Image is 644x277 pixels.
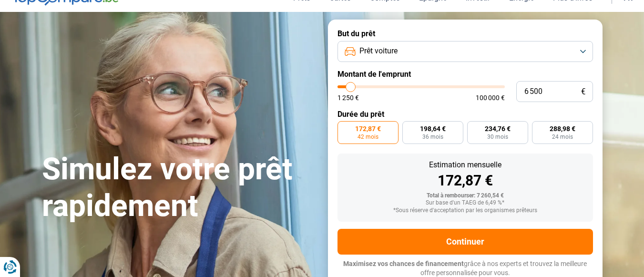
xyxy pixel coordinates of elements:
span: 172,87 € [355,125,381,132]
h1: Simulez votre prêt rapidement [42,151,317,225]
span: 24 mois [552,134,573,140]
label: But du prêt [337,29,593,38]
span: Maximisez vos chances de financement [343,260,464,267]
span: Prêt voiture [359,46,398,56]
span: 42 mois [358,134,378,140]
span: 234,76 € [485,125,511,132]
span: 288,98 € [550,125,575,132]
div: Estimation mensuelle [345,161,585,169]
label: Montant de l'emprunt [337,70,593,79]
div: Total à rembourser: 7 260,54 € [345,193,585,199]
span: 1 250 € [337,94,359,101]
div: *Sous réserve d'acceptation par les organismes prêteurs [345,207,585,214]
div: Sur base d'un TAEG de 6,49 %* [345,200,585,206]
span: € [581,88,585,96]
div: 172,87 € [345,174,585,188]
span: 100 000 € [476,94,505,101]
button: Continuer [337,229,593,255]
span: 36 mois [422,134,443,140]
label: Durée du prêt [337,110,593,119]
button: Prêt voiture [337,41,593,62]
span: 30 mois [487,134,508,140]
span: 198,64 € [420,125,446,132]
